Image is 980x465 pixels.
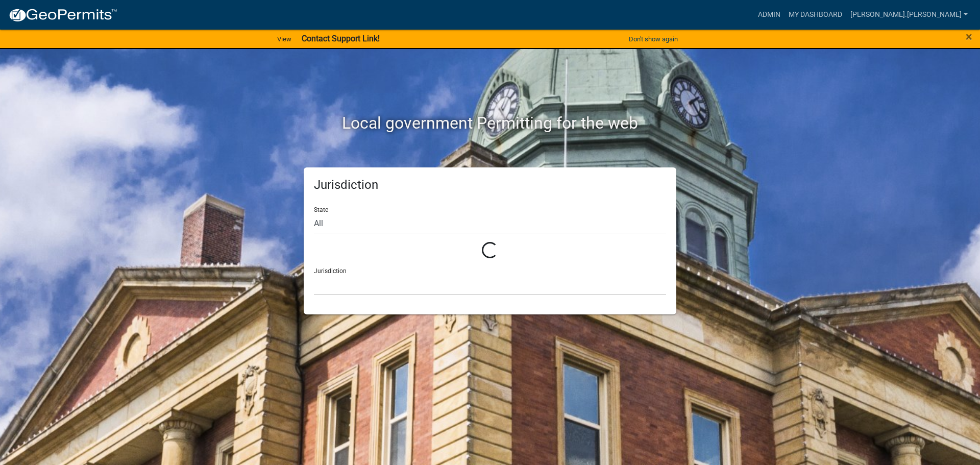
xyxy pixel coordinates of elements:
[314,178,666,192] h5: Jurisdiction
[207,113,773,133] h2: Local government Permitting for the web
[966,31,972,43] button: Close
[785,5,846,25] a: My Dashboard
[273,31,296,47] a: View
[966,30,972,44] span: ×
[625,31,682,47] button: Don't show again
[846,5,972,25] a: [PERSON_NAME].[PERSON_NAME]
[302,34,380,43] strong: Contact Support Link!
[754,5,785,25] a: Admin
